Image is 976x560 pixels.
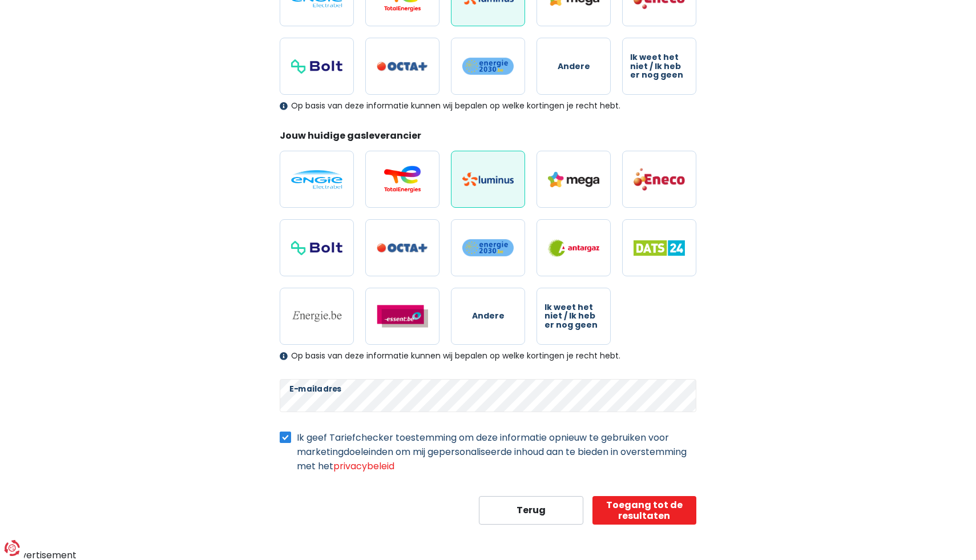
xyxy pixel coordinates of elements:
img: Eneco [634,167,685,191]
img: Total Energies / Lampiris [377,166,428,193]
span: Ik weet het niet / Ik heb er nog geen [545,303,603,329]
button: Terug [479,496,583,525]
a: privacybeleid [333,460,394,473]
img: Energie2030 [462,57,514,75]
img: Mega [548,172,599,187]
legend: Jouw huidige gasleverancier [280,129,696,147]
span: Ik weet het niet / Ik heb er nog geen [630,53,688,79]
img: Antargaz [548,239,599,257]
div: Op basis van deze informatie kunnen wij bepalen op welke kortingen je recht hebt. [280,351,696,361]
img: Engie / Electrabel [291,170,342,189]
img: Energie.be [291,310,342,323]
span: Andere [472,312,505,320]
button: Toegang tot de resultaten [592,496,697,525]
label: Ik geef Tariefchecker toestemming om deze informatie opnieuw te gebruiken voor marketingdoeleinde... [297,430,696,473]
img: Bolt [291,241,342,255]
img: Bolt [291,59,342,74]
img: Octa+ [377,243,428,253]
span: Andere [558,62,590,71]
img: Luminus [462,172,514,186]
img: Essent [377,305,428,328]
img: Energie2030 [462,239,514,257]
img: Dats 24 [634,240,685,256]
div: Op basis van deze informatie kunnen wij bepalen op welke kortingen je recht hebt. [280,101,696,111]
img: Octa+ [377,62,428,71]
